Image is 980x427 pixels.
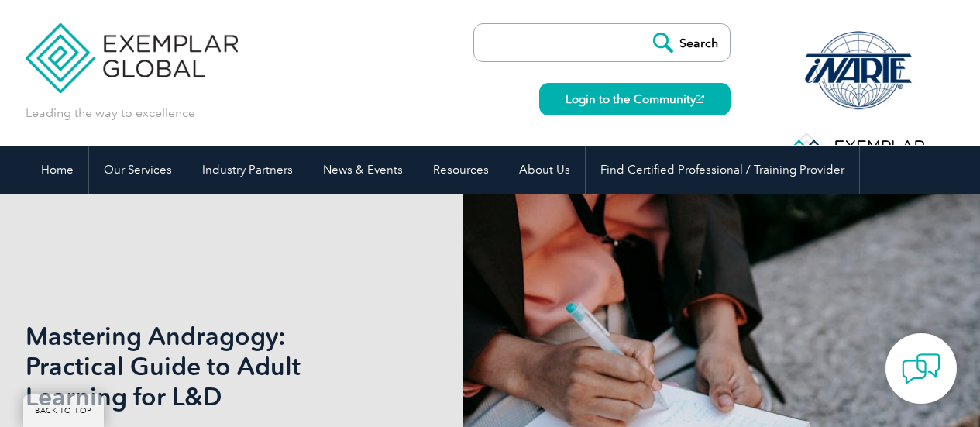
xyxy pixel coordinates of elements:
[696,95,704,103] img: open_square.png
[504,146,585,194] a: About Us
[418,146,504,194] a: Resources
[23,394,104,427] a: BACK TO TOP
[902,350,940,388] img: contact-chat.png
[586,146,859,194] a: Find Certified Professional / Training Provider
[187,146,308,194] a: Industry Partners
[308,146,418,194] a: News & Events
[26,146,88,194] a: Home
[26,105,195,122] p: Leading the way to excellence
[645,24,730,61] input: Search
[539,83,731,115] a: Login to the Community
[89,146,187,194] a: Our Services
[26,321,621,412] h1: Mastering Andragogy: Practical Guide to Adult Learning for L&D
